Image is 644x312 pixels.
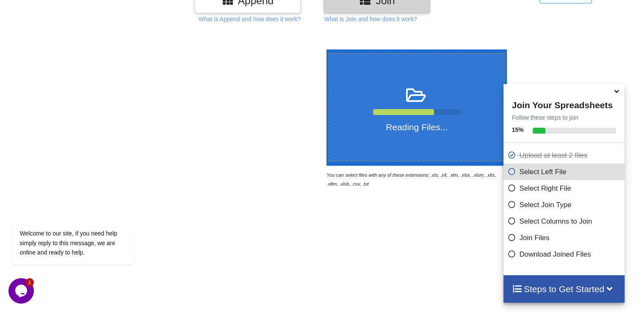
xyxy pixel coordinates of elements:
[508,200,623,210] p: Select Join Type
[326,172,496,186] i: You can select files with any of these extensions: .xls, .xlt, .xlm, .xlsx, .xlsm, .xltx, .xltm, ...
[8,278,36,304] iframe: chat widget
[512,126,524,133] b: 15 %
[508,249,623,260] p: Download Joined Files
[512,284,616,294] h4: Steps to Get Started
[508,233,623,243] p: Join Files
[329,122,504,132] h4: Reading Files...
[508,183,623,194] p: Select Right File
[508,150,623,161] p: Upload at least 2 files
[508,167,623,177] p: Select Left File
[508,216,623,227] p: Select Columns to Join
[503,113,625,122] p: Follow these steps to join
[8,145,161,274] iframe: chat widget
[503,98,625,110] h4: Join Your Spreadsheets
[324,15,417,23] p: What is Join and how does it work?
[199,15,301,23] p: What is Append and how does it work?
